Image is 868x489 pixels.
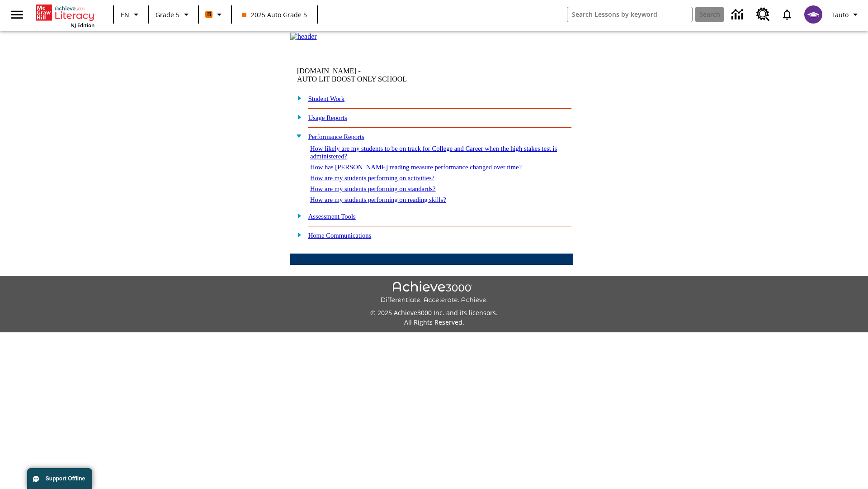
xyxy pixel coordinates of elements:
img: plus.gif [292,94,302,102]
button: Support Offline [27,468,92,489]
button: Boost Class color is orange. Change class color [202,6,228,23]
span: Tauto [831,10,849,19]
button: Profile/Settings [828,6,864,23]
a: How are my students performing on reading skills? [310,196,446,203]
a: Home Communications [308,232,372,239]
img: avatar image [804,5,822,24]
a: Resource Center, Will open in new tab [751,2,775,27]
a: How has [PERSON_NAME] reading measure performance changed over time? [310,163,522,171]
span: NJ Edition [71,22,94,29]
a: How are my students performing on activities? [310,174,434,182]
div: Home [36,3,94,29]
img: header [290,33,317,41]
a: Usage Reports [308,114,347,121]
nobr: AUTO LIT BOOST ONLY SCHOOL [297,75,407,83]
span: 2025 Auto Grade 5 [242,10,307,19]
span: B [207,9,211,20]
img: plus.gif [292,230,302,239]
button: Language: EN, Select a language [117,6,146,23]
button: Open side menu [4,1,30,28]
a: Student Work [308,95,344,102]
a: How likely are my students to be on track for College and Career when the high stakes test is adm... [310,145,557,160]
a: How are my students performing on standards? [310,185,436,192]
img: plus.gif [292,113,302,121]
span: Support Offline [46,475,85,482]
a: Performance Reports [308,133,364,140]
td: [DOMAIN_NAME] - [297,67,463,83]
button: Grade: Grade 5, Select a grade [152,6,195,23]
span: EN [121,10,129,19]
img: Achieve3000 Differentiate Accelerate Achieve [380,281,488,304]
span: Grade 5 [156,10,179,19]
input: search field [567,7,692,22]
a: Data Center [726,2,751,27]
img: plus.gif [292,211,302,220]
button: Select a new avatar [799,3,828,26]
a: Notifications [775,3,799,26]
img: minus.gif [292,132,302,140]
a: Assessment Tools [308,213,356,220]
